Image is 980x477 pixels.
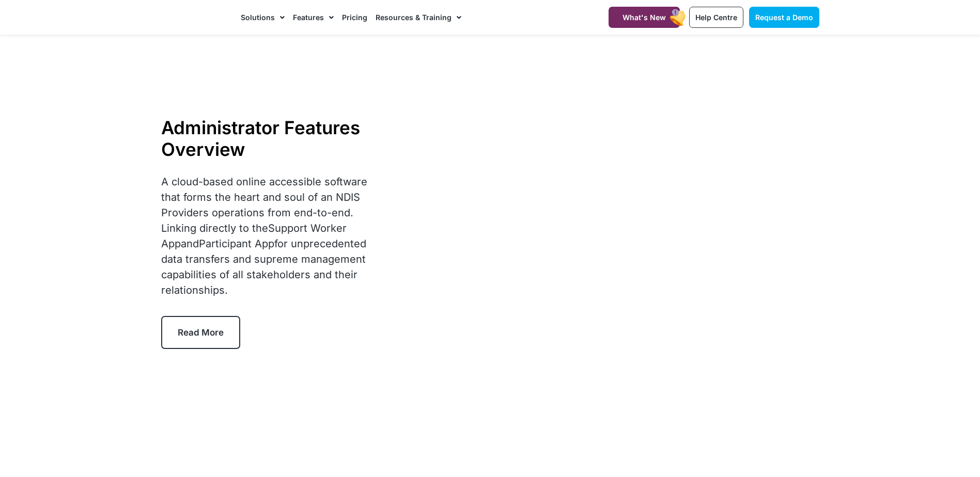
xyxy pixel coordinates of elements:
h1: Administrator Features Overview [161,117,385,160]
a: What's New [609,7,680,28]
span: Help Centre [695,13,737,22]
img: CareMaster Logo [161,10,231,25]
span: What's New [623,13,666,22]
a: Participant App [199,237,274,250]
span: Read More [178,327,224,338]
a: Request a Demo [749,7,819,28]
a: Help Centre [689,7,743,28]
span: Request a Demo [755,13,813,22]
span: A cloud-based online accessible software that forms the heart and soul of an NDIS Providers opera... [161,176,367,296]
a: Read More [161,316,240,349]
